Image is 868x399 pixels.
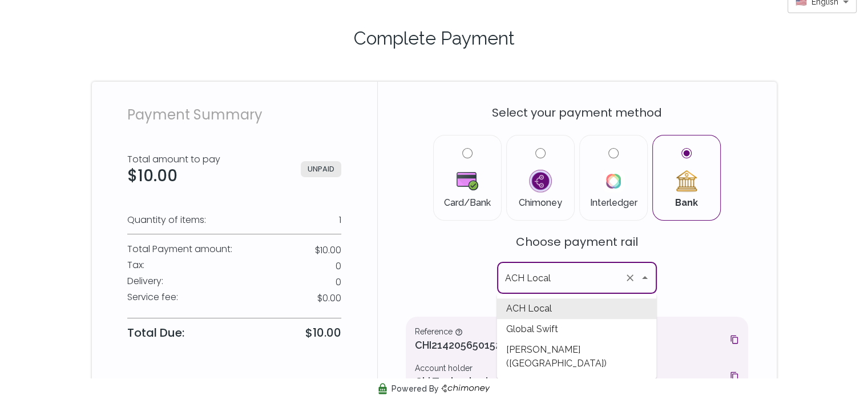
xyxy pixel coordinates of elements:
label: Interledger [589,148,638,208]
span: [PERSON_NAME] ([GEOGRAPHIC_DATA]) [496,340,656,374]
span: Global Swift [496,319,656,340]
p: Select your payment method [406,104,748,121]
img: Chimoney [529,170,552,193]
span: Account holder [415,362,473,374]
p: $10.00 [315,244,341,257]
label: Chimoney [516,148,565,208]
input: InterledgerInterledger [608,148,619,158]
span: Reference [415,326,463,337]
label: Bank [662,148,711,208]
p: $0.00 [317,292,341,305]
span: UNPAID [301,161,341,177]
p: Quantity of items: [127,213,206,227]
p: Service fee : [127,290,178,304]
p: Total Due: [127,324,184,341]
p: Payment Summary [127,105,341,125]
p: Choose payment rail [497,233,657,250]
button: Close [637,270,653,286]
p: Total Payment amount : [127,242,232,256]
h3: $10.00 [127,166,220,186]
p: Chi Technologies USA Inc [415,374,725,390]
img: Card/Bank [457,170,478,193]
span: ACH Local [496,298,656,319]
p: 0 [336,276,341,289]
p: Tax : [127,258,144,272]
p: Complete Payment [106,25,763,52]
p: Total amount to pay [127,153,220,166]
p: 1 [339,213,341,227]
button: Clear [622,270,638,286]
input: Card/BankCard/Bank [462,148,473,158]
p: $10.00 [305,325,341,341]
p: CHI214205650152500 [415,337,725,353]
img: Interledger [602,170,625,193]
p: 0 [336,260,341,273]
input: BankBank [681,148,692,158]
input: ChimoneyChimoney [535,148,546,158]
label: Card/Bank [443,148,492,208]
p: Delivery : [127,274,163,288]
img: Bank [675,170,698,193]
